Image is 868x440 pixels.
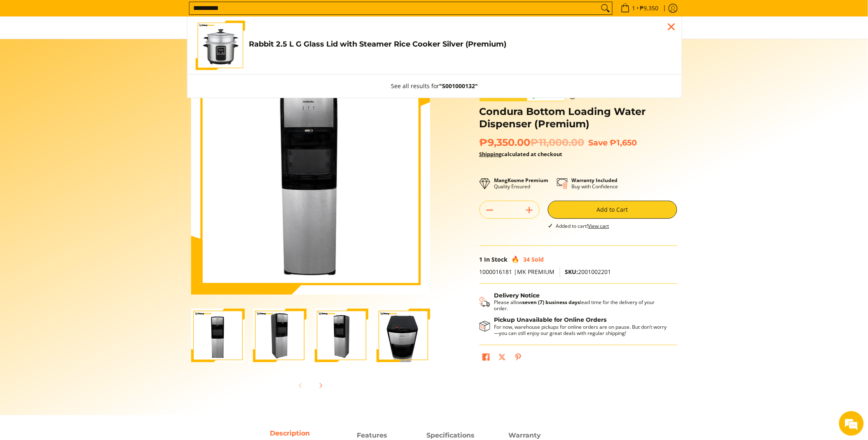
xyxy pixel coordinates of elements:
a: https://mangkosme.com/products/rabbit-2-5-l-g-glass-lid-with-steamer-rice-cooker-silver-class-a R... [196,21,674,70]
span: We're online! [48,104,114,187]
img: Condura Bottom Loading Water Dispenser (Premium)-4 [377,309,430,362]
del: ₱11,000.00 [531,136,585,149]
span: Sold [532,255,544,263]
button: Add [519,204,539,217]
button: Shipping & Delivery [480,292,669,312]
div: Minimize live chat window [135,4,155,24]
span: ₱9,350.00 [480,136,585,149]
button: Add to Cart [548,201,677,219]
span: Save [589,138,608,147]
p: Please allow lead time for the delivery of your order. [494,299,669,311]
strong: Warranty Included [572,177,618,184]
p: For now, warehouse pickups for online orders are on pause. But don’t worry—you can still enjoy ou... [494,324,669,336]
button: Subtract [480,204,500,217]
a: Share on Facebook [480,351,492,365]
strong: seven (7) business days [523,299,580,306]
strong: Features [357,431,388,439]
p: Buy with Confidence [572,177,618,190]
h4: Rabbit 2.5 L G Glass Lid with Steamer Rice Cooker Silver (Premium) [249,40,674,49]
a: Pin on Pinterest [512,351,524,365]
span: Added to cart! [556,222,609,229]
img: Condura Bottom Loading Water Dispenser (Premium) [191,56,430,295]
button: See all results for"5001000132" [383,75,486,98]
span: ₱9,350 [639,5,660,11]
span: 2001002201 [565,268,611,276]
strong: calculated at checkout [480,150,563,158]
button: Search [599,2,612,14]
span: In Stock [484,255,508,263]
button: Next [311,377,330,395]
strong: Specifications [426,431,475,439]
span: ₱1,650 [610,138,637,147]
img: Condura Bottom Loading Water Dispenser (Premium)-1 [191,309,245,362]
strong: Warranty [508,431,541,439]
span: 34 [524,255,530,263]
span: SKU: [565,268,578,276]
img: Condura Bottom Loading Water Dispenser (Premium)-2 [253,309,306,362]
div: Chat with us now [43,46,138,57]
strong: Pickup Unavailable for Online Orders [494,316,607,323]
p: Quality Ensured [494,177,549,190]
a: Shipping [480,150,502,158]
strong: Delivery Notice [494,292,540,299]
strong: "5001000132" [439,82,478,90]
img: Condura Bottom Loading Water Dispenser (Premium)-3 [315,309,368,362]
span: 1 [631,5,637,11]
span: 1 [480,255,483,263]
span: 1000016181 |MK PREMIUM [480,268,555,276]
a: View cart [588,222,609,229]
a: Post on X [496,351,508,365]
span: • [618,4,661,13]
img: https://mangkosme.com/products/rabbit-2-5-l-g-glass-lid-with-steamer-rice-cooker-silver-class-a [196,21,245,70]
div: Close pop up [665,21,678,33]
h1: Condura Bottom Loading Water Dispenser (Premium) [480,105,677,130]
strong: MangKosme Premium [494,177,549,184]
textarea: Type your message and hit 'Enter' [4,225,157,254]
